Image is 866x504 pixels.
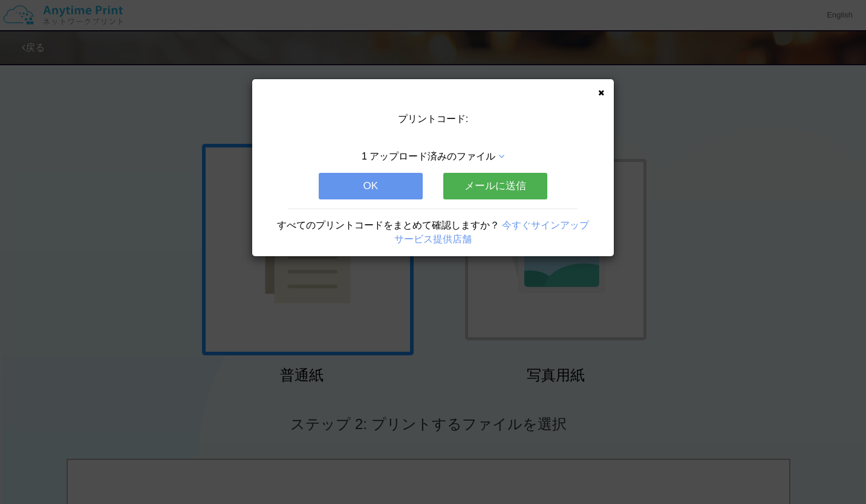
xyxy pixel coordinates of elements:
[443,173,547,199] button: メールに送信
[277,220,500,230] span: すべてのプリントコードをまとめて確認しますか？
[362,151,495,161] span: 1 アップロード済みのファイル
[319,173,423,199] button: OK
[394,234,472,244] a: サービス提供店舗
[502,220,589,230] a: 今すぐサインアップ
[398,114,468,124] span: プリントコード:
